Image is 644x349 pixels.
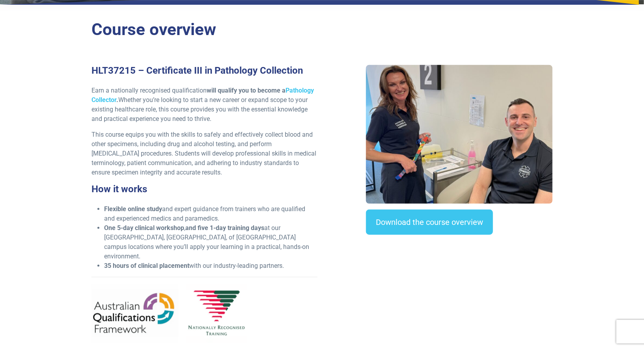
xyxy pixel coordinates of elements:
strong: 35 hours of clinical placement [104,262,189,269]
li: and expert guidance from trainers who are qualified and experienced medics and paramedics. [104,204,317,223]
a: Download the course overview [366,210,493,235]
iframe: EmbedSocial Universal Widget [366,251,553,291]
h3: How it works [91,184,317,195]
h3: HLT37215 – Certificate III in Pathology Collection [91,65,317,76]
h2: Course overview [91,20,553,40]
p: This course equips you with the skills to safely and effectively collect blood and other specimen... [91,130,317,177]
strong: Flexible online study [104,205,162,213]
strong: and five 1-day training days [185,224,264,232]
strong: One 5-day clinical workshop [104,224,184,232]
p: Earn a nationally recognised qualification Whether you’re looking to start a new career or expand... [91,86,317,124]
a: Pathology Collector [91,87,314,104]
li: with our industry-leading partners. [104,261,317,271]
li: , at our [GEOGRAPHIC_DATA], [GEOGRAPHIC_DATA], of [GEOGRAPHIC_DATA] campus locations where you’ll... [104,223,317,261]
strong: will qualify you to become a . [91,87,314,104]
